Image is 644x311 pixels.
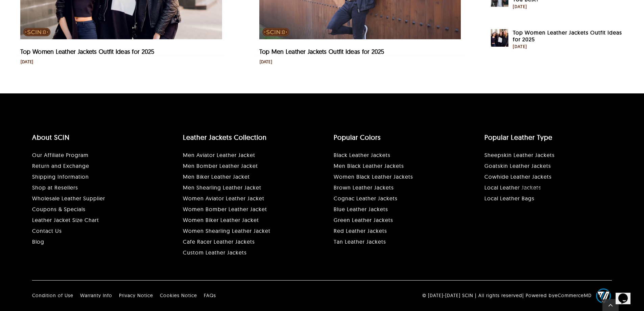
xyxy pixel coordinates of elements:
a: Privacy Notice [119,292,153,298]
a: Men Biker Leather Jacket [183,173,250,180]
a: Popular Colors [334,133,381,141]
a: Sheepskin Leather Jackets [484,152,555,158]
a: Contact Us [32,227,62,234]
a: Our Affiliate Program [32,152,89,158]
a: Cookies Notice [160,292,197,298]
div: Welcome to our site, if you need help simply reply to this message, we are online and ready to help. [3,3,124,14]
div: [DATE] [513,3,624,10]
a: Women Shearling Leather Jacket [183,227,270,234]
a: Coupons & Specials [32,206,86,213]
a: About SCIN [32,133,70,141]
iframe: chat widget [616,284,637,304]
div: [DATE] [260,59,272,65]
a: Men Shearling Leather Jacket [183,184,261,191]
a: Women Aviator Leather Jacket [183,195,264,202]
a: Women Biker Leather Jacket [183,217,259,223]
a: Cowhide Leather Jackets [484,173,552,180]
a: Condition of Use [32,292,73,298]
a: Green Leather Jackets [334,217,393,223]
a: Goatskin Leather Jackets [484,162,551,169]
iframe: chat widget [516,178,637,281]
a: Popular Leather Type [484,133,552,141]
a: Local Leather Jackets [484,184,541,191]
a: Brown Leather Jackets [334,184,394,191]
a: Shipping Information [32,173,89,180]
a: Men Black Leather Jackets [334,162,404,169]
a: Blue Leather Jackets [334,206,388,213]
span: Welcome to our site, if you need help simply reply to this message, we are online and ready to help. [3,3,112,13]
a: Shop at Resellers [32,184,78,191]
img: Explore top leather jacket outfits women [491,29,508,47]
a: eCommerceMD [555,292,592,299]
a: Cafe Racer Leather Jackets [183,238,255,245]
a: Cognac Leather Jackets [334,195,398,202]
a: Women Black Leather Jackets [334,173,413,180]
a: Men Aviator Leather Jacket [183,152,255,158]
div: [DATE] [21,59,33,65]
a: Black Leather Jackets [334,152,390,158]
a: Local Leather Goods and Accessories [484,195,534,202]
img: eCommerce builder by eCommerceMD [595,287,612,304]
a: Wholesale Leather Supplier [32,195,105,202]
a: Return and Exchange [32,162,89,169]
a: Top Women Leather Jackets Outfit Ideas for 2025 [491,30,508,37]
a: Top Men Leather Jackets Outfit Ideas for 2025 [259,48,384,55]
a: Top Women Leather Jackets Outfit Ideas for 2025 [20,48,154,55]
a: Leather Jacket Size Chart [32,217,99,223]
a: Red Leather Jackets [334,227,387,234]
p: © [DATE]-[DATE] SCIN | All rights reserved| Powered by [422,287,612,304]
a: Women Bomber Leather Jacket [183,206,267,213]
div: [DATE] [513,43,624,50]
a: Men Bomber Leather Jacket [183,162,258,169]
a: Blog [32,238,44,245]
a: Tan Leather Jackets [334,238,386,245]
a: Top Women Leather Jackets Outfit Ideas for 2025 [513,29,624,43]
a: FAQs [204,292,216,298]
a: Leather Jackets Collection [183,133,267,141]
a: Warranty Info [80,292,112,298]
a: Custom Leather Jackets [183,249,247,256]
